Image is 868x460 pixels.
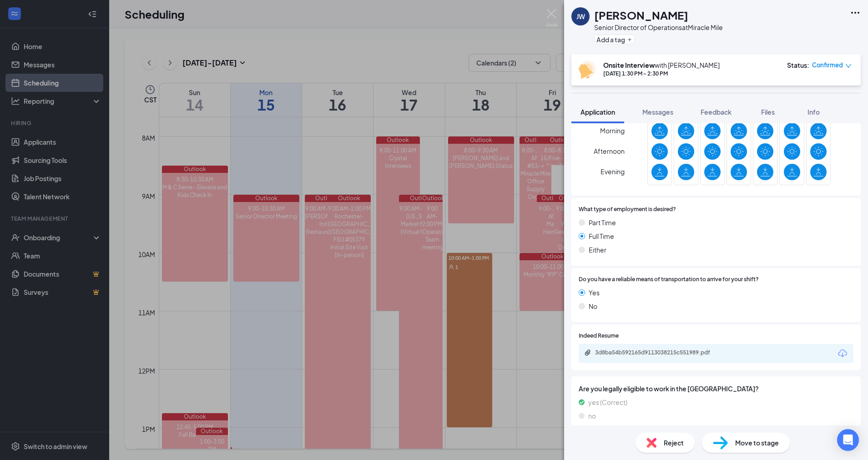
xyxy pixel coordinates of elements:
span: Do you have a reliable means of transportation to arrive for your shift? [579,275,759,284]
a: Paperclip3d8ba54b592165d9113038215c551989.pdf [584,349,732,358]
svg: Download [837,348,848,359]
svg: Paperclip [584,349,591,356]
span: What type of employment is desired? [579,205,676,214]
span: Feedback [701,108,732,116]
span: yes (Correct) [588,397,627,407]
span: Morning [600,122,625,139]
span: Are you legally eligible to work in the [GEOGRAPHIC_DATA]? [579,384,853,394]
div: Open Intercom Messenger [837,429,859,451]
span: Move to stage [735,438,779,448]
svg: Plus [627,37,632,42]
div: Senior Director of Operations at Miracle Mile [594,23,723,32]
div: [DATE] 1:30 PM - 2:30 PM [603,70,720,77]
div: Status : [787,61,809,70]
span: Full Time [589,231,614,241]
b: Onsite Interview [603,61,655,69]
span: Files [761,108,775,116]
div: 3d8ba54b592165d9113038215c551989.pdf [595,349,722,356]
span: Indeed Resume [579,332,619,340]
span: Yes [589,288,600,298]
span: Part Time [589,217,616,227]
span: Confirmed [812,61,843,70]
svg: Ellipses [850,7,861,18]
span: Reject [664,438,684,448]
span: Info [807,108,820,116]
div: with [PERSON_NAME] [603,61,720,70]
span: no [588,411,596,421]
span: Messages [642,108,673,116]
span: Afternoon [594,143,625,159]
h1: [PERSON_NAME] [594,7,688,23]
button: PlusAdd a tag [594,35,635,44]
span: No [589,301,597,311]
span: Evening [601,163,625,180]
span: down [845,63,852,69]
span: Either [589,245,606,255]
div: JW [576,12,585,21]
span: Application [580,108,615,116]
